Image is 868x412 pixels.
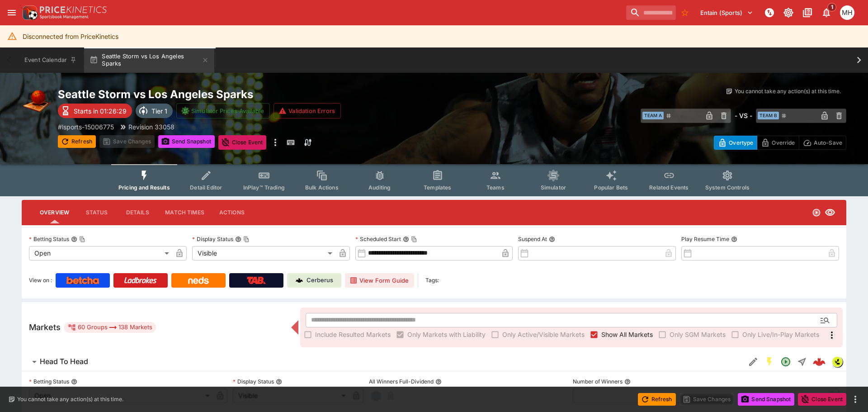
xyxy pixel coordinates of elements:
span: Templates [424,184,451,191]
span: Teams [486,184,505,191]
button: SGM Enabled [761,354,778,370]
button: Seattle Storm vs Los Angeles Sparks [84,47,214,73]
button: Send Snapshot [158,135,215,148]
button: Simulator Prices Available [176,103,270,118]
button: Scheduled StartCopy To Clipboard [403,236,409,242]
p: Betting Status [29,378,69,385]
button: open drawer [4,5,20,21]
button: Refresh [638,393,676,406]
input: search [626,5,676,20]
span: Popular Bets [594,184,628,191]
div: Start From [714,136,846,150]
p: You cannot take any action(s) at this time. [17,395,123,403]
button: Match Times [158,202,212,223]
div: lsports [832,356,843,367]
svg: More [826,330,837,341]
p: Revision 33058 [128,122,175,132]
a: Cerberus [287,273,341,288]
button: Display StatusCopy To Clipboard [235,236,241,242]
span: Team A [642,112,664,119]
button: Open [778,354,794,370]
p: Starts in 01:26:29 [74,106,127,116]
button: Send Snapshot [738,393,794,406]
span: Only SGM Markets [670,330,726,339]
button: Select Tenant [695,5,759,20]
button: NOT Connected to PK [761,5,778,21]
img: Ladbrokes [124,277,157,284]
p: All Winners Full-Dividend [369,378,434,385]
h5: Markets [29,322,61,332]
span: Team B [758,112,779,119]
button: Validation Errors [274,103,341,118]
span: Only Markets with Liability [407,330,486,339]
label: View on : [29,273,52,288]
button: Documentation [799,5,816,21]
span: Simulator [541,184,566,191]
button: Betting Status [71,379,77,385]
button: Close Event [798,393,846,406]
svg: Visible [825,207,835,218]
img: PriceKinetics Logo [20,4,38,22]
svg: Open [780,356,791,367]
a: dc77d8cc-a190-4571-a0e4-b49434ada3e2 [810,353,828,371]
div: Open [29,246,172,260]
div: dc77d8cc-a190-4571-a0e4-b49434ada3e2 [813,355,826,368]
svg: Open [812,208,821,217]
button: Copy To Clipboard [79,236,85,242]
span: Bulk Actions [305,184,339,191]
button: No Bookmarks [678,5,692,20]
span: Related Events [649,184,689,191]
p: Auto-Save [814,138,842,147]
p: Scheduled Start [355,235,401,243]
span: Include Resulted Markets [315,330,391,339]
button: Overtype [714,136,757,150]
p: Override [772,138,795,147]
img: Neds [188,277,208,284]
span: Only Active/Visible Markets [502,330,585,339]
button: Straight [794,354,810,370]
button: Toggle light/dark mode [780,5,797,21]
button: Close Event [218,135,267,150]
button: View Form Guide [345,273,414,288]
button: Betting StatusCopy To Clipboard [71,236,77,242]
p: Cerberus [307,276,333,285]
span: Detail Editor [190,184,222,191]
span: 1 [827,3,837,12]
span: Auditing [368,184,391,191]
div: Visible [192,246,335,260]
button: Michael Hutchinson [837,3,857,23]
p: Display Status [233,378,274,385]
img: PriceKinetics [40,6,107,13]
button: Head To Head [22,353,745,371]
img: lsports [832,357,842,367]
img: TabNZ [247,277,266,284]
button: Status [76,202,117,223]
p: Number of Winners [573,378,623,385]
img: basketball.png [22,87,51,116]
p: Betting Status [29,235,69,243]
h6: - VS - [735,111,752,120]
button: Play Resume Time [731,236,737,242]
p: Play Resume Time [681,235,729,243]
h2: Copy To Clipboard [58,87,452,101]
div: Michael Hutchinson [840,5,854,20]
button: Display Status [276,379,282,385]
p: Tier 1 [151,106,167,116]
button: Actions [212,202,252,223]
button: Details [117,202,158,223]
button: Refresh [58,135,96,148]
p: Suspend At [518,235,547,243]
p: Copy To Clipboard [58,122,114,132]
button: Edit Detail [745,354,761,370]
button: more [850,394,861,405]
button: Overview [33,202,76,223]
button: All Winners Full-Dividend [435,379,442,385]
span: Only Live/In-Play Markets [742,330,819,339]
button: Override [757,136,799,150]
p: Display Status [192,235,233,243]
button: Auto-Save [799,136,846,150]
h6: Head To Head [40,357,88,366]
button: Notifications [818,5,835,21]
div: Disconnected from PriceKinetics [23,28,118,45]
div: Event type filters [111,164,757,196]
